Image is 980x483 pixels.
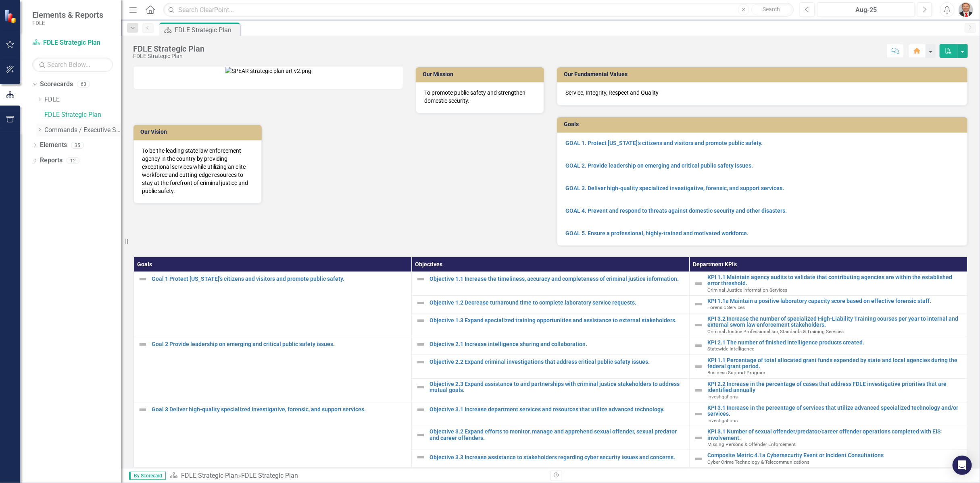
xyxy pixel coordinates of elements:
[820,5,912,15] div: Aug-25
[817,2,915,17] button: Aug-25
[430,317,685,323] a: Objective 1.3 Expand specialized training opportunities and assistance to external stakeholders.
[694,279,703,288] img: Not Defined
[694,299,703,309] img: Not Defined
[181,472,238,479] a: FDLE Strategic Plan
[416,340,425,349] img: Not Defined
[707,329,844,334] span: Criminal Justice Professionalism, Standards & Training Services
[175,25,238,35] div: FDLE Strategic Plan
[44,110,121,120] a: FDLE Strategic Plan
[152,341,407,347] a: Goal 2 Provide leadership on emerging and critical public safety issues.
[430,276,685,282] a: Objective 1.1 Increase the timeliness, accuracy and completeness of criminal justice information.
[694,320,703,330] img: Not Defined
[707,394,738,400] span: Investigations
[423,71,540,77] h3: Our Mission
[140,129,258,135] h3: Our Vision
[152,406,407,413] a: Goal 3 Deliver high-quality specialized investigative, forensic, and support services.
[694,386,703,395] img: Not Defined
[71,142,84,149] div: 35
[416,357,425,367] img: Not Defined
[170,471,544,481] div: »
[430,341,685,347] a: Objective 2.1 Increase intelligence sharing and collaboration.
[707,305,745,310] span: Forensic Services
[416,405,425,415] img: Not Defined
[430,359,685,365] a: Objective 2.2 Expand criminal investigations that address critical public safety issues.
[694,362,703,371] img: Not Defined
[707,287,787,293] span: Criminal Justice Information Services
[564,71,963,77] h3: Our Fundamental Values
[133,53,204,59] div: FDLE Strategic Plan
[416,382,425,392] img: Not Defined
[707,418,738,423] span: Investigations
[707,459,809,465] span: Cyber Crime Technology & Telecommunications
[959,2,973,17] img: Brett Kirkland
[32,20,103,26] small: FDLE
[138,274,148,284] img: Not Defined
[133,44,204,53] div: FDLE Strategic Plan
[694,454,703,464] img: Not Defined
[751,4,792,15] button: Search
[565,140,763,146] a: GOAL 1. Protect [US_STATE]'s citizens and visitors and promote public safety.
[694,341,703,350] img: Not Defined
[416,316,425,325] img: Not Defined
[707,381,963,394] a: KPI 2.2 Increase in the percentage of cases that address FDLE investigative priorities that are i...
[430,454,685,460] a: Objective 3.3 Increase assistance to stakeholders regarding cyber security issues and concerns.
[763,6,780,12] span: Search
[32,38,113,48] a: FDLE Strategic Plan
[40,80,73,89] a: Scorecards
[953,456,972,475] div: Open Intercom Messenger
[424,89,536,105] p: To promote public safety and strengthen domestic security.
[565,185,784,191] a: GOAL 3. Deliver high-quality specialized investigative, forensic, and support services.
[416,298,425,308] img: Not Defined
[707,340,963,346] a: KPI 2.1 The number of finished intelligence products created.
[416,452,425,462] img: Not Defined
[564,121,963,127] h3: Goals
[163,3,794,17] input: Search ClearPoint...
[430,406,685,413] a: Objective 3.1 Increase department services and resources that utilize advanced technology.
[707,298,963,304] a: KPI 1.1a Maintain a positive laboratory capacity score based on effective forensic staff.
[77,81,90,88] div: 63
[40,141,67,150] a: Elements
[142,147,253,195] p: To be the leading state law enforcement agency in the country by providing exceptional services w...
[694,433,703,443] img: Not Defined
[707,316,963,328] a: KPI 3.2 Increase the number of specialized High-Liability Training courses per year to internal a...
[416,274,425,284] img: Not Defined
[32,58,113,72] input: Search Below...
[4,9,18,23] img: ClearPoint Strategy
[44,95,121,104] a: FDLE
[225,67,311,75] img: SPEAR strategic plan art v2.png
[32,10,103,20] span: Elements & Reports
[44,126,121,135] a: Commands / Executive Support Branch
[430,300,685,306] a: Objective 1.2 Decrease turnaround time to complete laboratory service requests.
[707,346,754,352] span: Statewide Intelligence
[707,405,963,417] a: KPI 3.1 Increase in the percentage of services that utilize advanced specialized technology and/o...
[67,157,79,164] div: 12
[565,230,749,236] a: GOAL 5. Ensure a professional, highly-trained and motivated workforce.
[707,274,963,287] a: KPI 1.1 Maintain agency audits to validate that contributing agencies are within the established ...
[565,89,959,97] p: Service, Integrity, Respect and Quality
[138,340,148,349] img: Not Defined
[152,276,407,282] a: Goal 1 Protect [US_STATE]'s citizens and visitors and promote public safety.
[707,452,963,458] a: Composite Metric 4.1a Cybersecurity Event or Incident Consultations
[707,442,796,447] span: Missing Persons & Offender Enforcement
[565,162,753,169] a: GOAL 2. Provide leadership on emerging and critical public safety issues.
[690,313,967,337] td: Double-Click to Edit Right Click for Context Menu
[565,207,787,214] a: GOAL 4. Prevent and respond to threats against domestic security and other disasters.
[129,472,166,480] span: By Scorecard
[241,472,298,479] div: FDLE Strategic Plan
[707,357,963,370] a: KPI 1.1 Percentage of total allocated grant funds expended by state and local agencies during the...
[707,370,765,375] span: Business Support Program
[138,405,148,415] img: Not Defined
[416,430,425,440] img: Not Defined
[430,429,685,441] a: Objective 3.2 Expand efforts to monitor, manage and apprehend sexual offender, sexual predator an...
[430,381,685,394] a: Objective 2.3 Expand assistance to and partnerships with criminal justice stakeholders to address...
[40,156,63,165] a: Reports
[707,429,963,441] a: KPI 3.1 Number of sexual offender/predator/career offender operations completed with EIS involvem...
[694,409,703,419] img: Not Defined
